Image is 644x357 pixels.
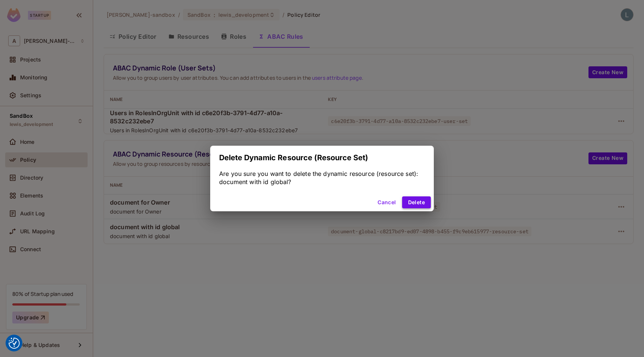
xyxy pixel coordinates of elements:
div: Are you sure you want to delete the dynamic resource (resource set): document with id global? [219,170,425,186]
button: Consent Preferences [9,338,20,349]
img: Revisit consent button [9,338,20,349]
button: Delete [402,196,431,208]
button: Cancel [375,196,399,208]
h2: Delete Dynamic Resource (Resource Set) [210,146,434,170]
